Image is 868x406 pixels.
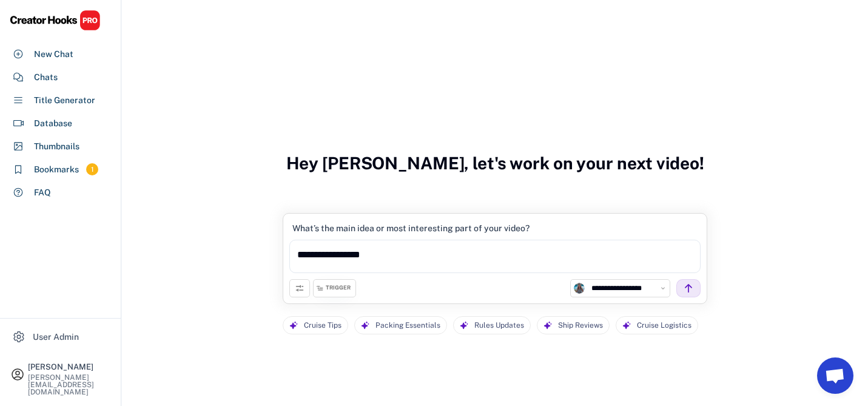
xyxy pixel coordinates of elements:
a: Open chat [817,357,853,394]
div: Packing Essentials [375,317,440,334]
div: TRIGGER [326,284,351,292]
img: unnamed.jpg [574,283,585,294]
div: Thumbnails [34,140,79,153]
div: Ship Reviews [558,317,603,334]
div: [PERSON_NAME][EMAIL_ADDRESS][DOMAIN_NAME] [28,374,110,396]
div: New Chat [34,48,73,61]
h3: Hey [PERSON_NAME], let's work on your next video! [286,140,704,186]
div: What’s the main idea or most interesting part of your video? [292,223,530,234]
div: Rules Updates [474,317,524,334]
div: Title Generator [34,94,95,107]
div: Database [34,117,72,130]
div: Cruise Logistics [637,317,691,334]
img: CHPRO%20Logo.svg [10,10,101,31]
div: User Admin [33,331,79,343]
div: 1 [86,164,98,175]
div: Bookmarks [34,163,79,176]
div: FAQ [34,186,51,199]
div: Chats [34,71,58,84]
div: [PERSON_NAME] [28,363,110,371]
div: Cruise Tips [304,317,341,334]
